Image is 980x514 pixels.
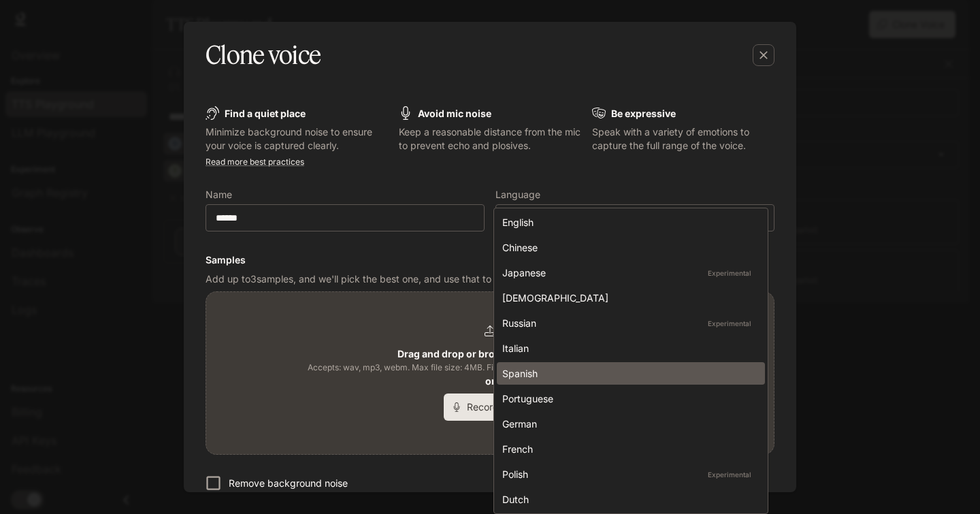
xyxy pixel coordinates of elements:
[502,442,754,456] div: French
[502,215,754,229] div: English
[502,467,754,481] div: Polish
[502,316,754,330] div: Russian
[502,291,754,305] div: [DEMOGRAPHIC_DATA]
[705,267,754,279] p: Experimental
[502,266,754,280] div: Japanese
[502,366,754,381] div: Spanish
[705,468,754,481] p: Experimental
[502,240,754,255] div: Chinese
[502,417,754,431] div: German
[502,391,754,406] div: Portuguese
[705,317,754,330] p: Experimental
[502,341,754,355] div: Italian
[502,492,754,507] div: Dutch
